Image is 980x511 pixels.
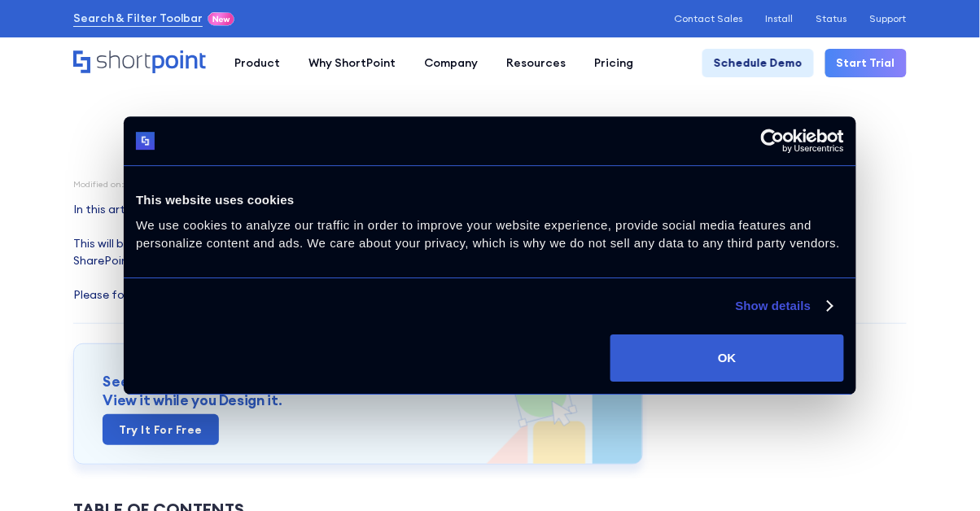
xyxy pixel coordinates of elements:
[185,114,795,167] h1: How to Create Wiki Pages and Page Libraries in SharePoint
[234,55,280,72] div: Product
[899,433,980,511] iframe: Chat Widget
[610,334,844,382] button: OK
[816,13,847,24] a: Status
[73,50,206,75] a: Home
[702,49,814,77] a: Schedule Demo
[899,433,980,511] div: Chat-Widget
[410,49,492,77] a: Company
[73,10,203,27] a: Search & Filter Toolbar
[870,13,907,24] a: Support
[736,296,832,316] a: Show details
[825,49,907,77] a: Start Trial
[136,218,840,251] span: We use cookies to analyze our traffic in order to improve your website experience, provide social...
[295,49,410,77] a: Why ShortPoint
[766,13,794,24] a: Install
[580,49,648,77] a: Pricing
[136,132,155,151] img: logo
[308,55,396,72] div: Why ShortPoint
[424,55,478,72] div: Company
[103,373,614,410] h3: Seeing is believing with ShortPoint Live Mode View it while you Design it.
[702,129,844,153] a: Usercentrics Cookiebot - opens in a new window
[221,49,295,77] a: Product
[506,55,566,72] div: Resources
[73,201,906,304] p: In this article, we will show you how you can create a wiki page and wiki page library in SharePo...
[492,49,580,77] a: Resources
[594,55,633,72] div: Pricing
[103,414,219,445] a: Try it for free
[675,13,743,24] a: Contact Sales
[73,180,906,189] div: Modified on: [DATE] 4:51 AM
[136,190,844,210] div: This website uses cookies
